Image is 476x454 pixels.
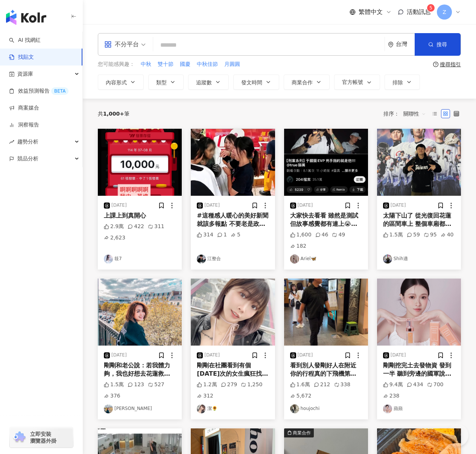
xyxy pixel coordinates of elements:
a: 找貼文 [9,53,34,61]
img: KOL Avatar [104,254,113,264]
img: KOL Avatar [383,404,392,413]
span: 月圓圓 [224,61,240,68]
div: 5 [231,231,240,239]
span: 搜尋 [436,41,447,47]
span: 排除 [392,79,403,85]
img: logo [6,10,46,25]
a: searchAI 找網紅 [9,37,41,44]
span: 繁體中文 [359,8,383,16]
div: 1,250 [241,381,262,388]
div: 95 [424,231,437,239]
span: 資源庫 [17,66,33,82]
button: 月圓圓 [224,60,240,69]
div: 大家快去看看 雖然是測試 但故事感覺都有連上😭影片有提到點燈🌈 [290,212,362,229]
div: 看到別人發剛好人在附近 你的行程真的下飛機第一件事！鼎王！ 源很帥🥹🥹🥹💙 [290,361,362,378]
img: KOL Avatar [383,254,392,264]
span: 中秋 [141,61,151,68]
span: 類型 [156,79,167,85]
div: [DATE] [111,352,127,358]
div: 剛剛在社團看到有個[DATE]次的女生瘋狂找小貓、奶貓領養 然後只要送到她手上不到一週就會死掉 到現在IG threads fb還在找領養 拜託送養的人眼睛張大 狂問虎斑貓 剛看她的thread... [197,361,269,378]
button: 官方帳號 [334,75,380,90]
img: KOL Avatar [290,254,299,264]
a: KOL Avatar筱7 [104,254,176,264]
a: 效益預測報告BETA [9,87,68,95]
div: 9.4萬 [383,381,403,388]
div: 527 [148,381,164,388]
span: 官方帳號 [342,79,363,85]
div: [DATE] [204,352,220,358]
div: 太陽下山了 從光復回花蓮的區間車上 整個車廂都是汗臭味 但那是我這輩子當中最感動的味道 [383,212,455,229]
div: 182 [290,242,307,250]
button: 發文時間 [233,75,279,90]
img: post-image [191,279,275,346]
div: 49 [332,231,345,239]
img: post-image [377,129,461,196]
span: 追蹤數 [196,79,212,85]
div: 5,672 [290,392,312,400]
div: 123 [128,381,144,388]
img: KOL Avatar [290,404,299,413]
a: KOL Avatarhoujochi [290,404,362,413]
img: post-image [191,129,275,196]
span: 雙十節 [158,61,173,68]
span: 關聯性 [403,108,426,120]
button: 內容形式 [98,75,144,90]
span: 您可能感興趣： [98,61,135,68]
div: 2,623 [104,234,125,242]
img: KOL Avatar [197,254,206,264]
span: Z [443,8,446,16]
div: 排序： [383,108,430,120]
a: KOL Avatar蘋蘋 [383,404,455,413]
button: 中秋佳節 [196,60,218,69]
div: 共 筆 [98,111,129,117]
div: 1.2萬 [197,381,217,388]
div: 商業合作 [293,429,311,437]
span: 發文時間 [241,79,262,85]
span: 商業合作 [292,79,313,85]
span: 競品分析 [17,150,38,167]
span: environment [388,42,394,47]
button: 雙十節 [157,60,174,69]
div: 314 [197,231,213,239]
button: 中秋 [140,60,152,69]
img: post-image [284,279,368,346]
div: 1 [217,231,227,239]
img: KOL Avatar [197,404,206,413]
div: 238 [383,392,400,400]
button: 搜尋 [415,33,461,56]
span: 內容形式 [106,79,127,85]
a: 商案媒合 [9,104,39,112]
div: 搜尋指引 [440,61,461,67]
img: KOL Avatar [104,404,113,413]
a: KOL Avatar[PERSON_NAME] [104,404,176,413]
div: [DATE] [298,202,313,209]
div: 40 [441,231,454,239]
button: 排除 [385,75,420,90]
span: 活動訊息 [407,8,431,15]
button: 商業合作 [284,75,330,90]
button: 追蹤數 [188,75,229,90]
div: 台灣 [396,41,415,47]
iframe: Help Scout Beacon - Open [446,424,468,446]
a: chrome extension立即安裝 瀏覽器外掛 [10,427,73,448]
button: 類型 [148,75,184,90]
img: post-image [284,129,368,196]
span: 趨勢分析 [17,133,38,150]
div: [DATE] [298,352,313,358]
div: 376 [104,392,120,400]
sup: 5 [427,4,435,12]
div: 上課上到真開心 [104,212,176,220]
div: 434 [407,381,423,388]
img: post-image [98,129,182,196]
a: KOL AvatarAriel🦋 [290,254,362,264]
div: #這種感人暖心的美好新聞就該多報點 不要老是政治畜生們互相吵架 #晚安平安 由於[GEOGRAPHIC_DATA]塞湖溢流 花蓮光復地區受災；#6歲女童‘’#小沂‘’#一度失聯 下午 3:30 ... [197,212,269,229]
div: 312 [197,392,213,400]
div: 剛剛挖完土去發物資 發到一半 聽到旁邊的國軍說：好餓喔 我：你們要一箱八寶粥嗎 國軍：不要啦 不好意思⋯可以嗎？ 也太可愛😂 [383,361,455,378]
div: 46 [315,231,328,239]
div: [DATE] [111,202,127,209]
span: 1,000+ [103,111,124,117]
div: 1.6萬 [290,381,310,388]
span: 中秋佳節 [197,61,218,68]
span: 國慶 [180,61,190,68]
div: [DATE] [391,352,406,358]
